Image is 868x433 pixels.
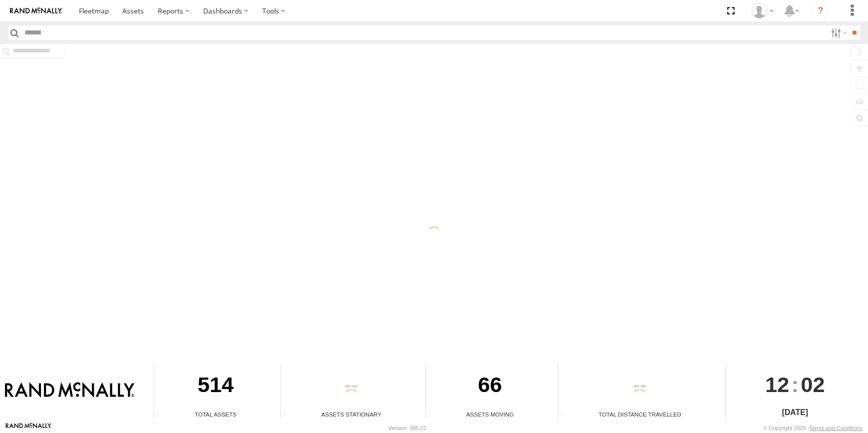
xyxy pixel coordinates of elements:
div: [DATE] [726,407,865,419]
div: Jaydon Walker [748,3,777,18]
div: Total distance travelled by all assets within specified date range and applied filters [558,411,573,419]
a: Terms and Conditions [810,425,863,431]
div: Total number of assets current in transit. [426,411,441,419]
div: : [726,363,865,406]
div: © Copyright 2025 - [763,425,863,431]
img: rand-logo.svg [10,7,62,14]
label: Search Filter Options [827,25,849,40]
div: 66 [426,363,554,410]
i: ? [813,3,829,19]
div: Assets Stationary [281,410,422,419]
div: Total Distance Travelled [558,410,722,419]
img: Rand McNally [5,382,134,399]
div: Total Assets [154,410,277,419]
a: Visit our Website [5,423,51,433]
span: 12 [765,363,789,406]
div: Assets Moving [426,410,554,419]
div: Version: 305.01 [389,425,427,431]
div: Total number of assets current stationary. [281,411,296,419]
span: 02 [801,363,825,406]
div: Total number of Enabled Assets [154,411,169,419]
div: 514 [154,363,277,410]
